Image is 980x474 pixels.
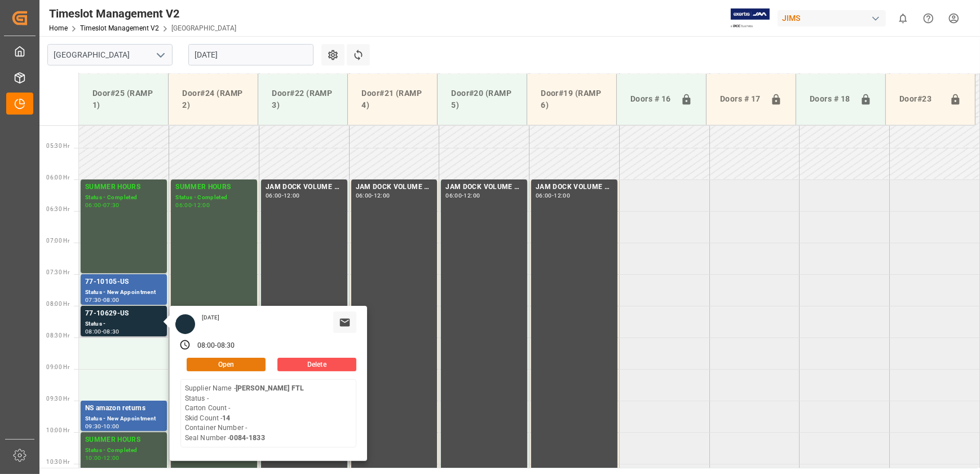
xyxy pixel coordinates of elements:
div: - [101,203,103,208]
div: Door#22 (RAMP 3) [267,83,338,116]
a: Home [49,24,68,32]
div: Door#25 (RAMP 1) [88,83,159,116]
img: Exertis%20JAM%20-%20Email%20Logo.jpg_1722504956.jpg [731,8,770,28]
div: - [462,193,463,198]
a: Timeslot Management V2 [80,24,159,32]
div: 10:00 [85,455,101,460]
b: 0084-1833 [230,434,265,442]
button: show 0 new notifications [890,6,916,31]
div: - [372,193,373,198]
div: 10:00 [103,424,120,429]
div: Door#24 (RAMP 2) [178,83,249,116]
button: Help Center [916,6,941,31]
span: 06:30 Hr [46,206,69,212]
div: JAM DOCK VOLUME CONTROL [536,182,613,193]
span: 08:30 Hr [46,332,69,339]
button: open menu [152,46,169,64]
div: 77-10629-US [85,308,162,319]
span: 09:00 Hr [46,364,69,370]
div: Timeslot Management V2 [49,5,236,22]
div: - [101,329,103,334]
div: 06:00 [85,203,101,208]
div: 08:30 [103,329,120,334]
div: Status - [85,319,162,329]
div: 07:30 [85,297,101,302]
div: Status - New Appointment [85,288,162,297]
div: 07:30 [103,203,120,208]
div: JAM DOCK VOLUME CONTROL [356,182,433,193]
b: [PERSON_NAME] FTL [236,384,304,392]
div: 08:00 [103,297,120,302]
div: JAM DOCK VOLUME CONTROL [266,182,343,193]
div: - [101,455,103,460]
div: 08:30 [217,341,235,351]
div: Door#20 (RAMP 5) [447,83,518,116]
div: - [552,193,554,198]
div: 06:00 [175,203,192,208]
div: 06:00 [266,193,282,198]
div: SUMMER HOURS [85,182,162,193]
button: Open [187,358,266,371]
span: 09:30 Hr [46,396,69,402]
div: Doors # 18 [805,89,855,110]
div: 12:00 [193,203,210,208]
input: Type to search/select [47,44,173,65]
div: Doors # 16 [626,89,676,110]
span: 07:00 Hr [46,238,69,244]
div: - [101,424,103,429]
div: 12:00 [103,455,120,460]
button: Delete [277,358,356,371]
div: 06:00 [356,193,372,198]
div: 06:00 [536,193,552,198]
div: SUMMER HOURS [85,434,162,446]
div: Door#23 [895,89,945,110]
div: 08:00 [85,329,101,334]
div: [DATE] [198,314,224,322]
div: 12:00 [554,193,570,198]
div: 77-10105-US [85,276,162,288]
div: - [215,341,217,351]
span: 06:00 Hr [46,174,69,181]
div: Status - New Appointment [85,414,162,424]
button: JIMS [778,7,890,29]
div: - [282,193,284,198]
b: 14 [222,414,230,422]
span: 10:00 Hr [46,427,69,433]
div: Status - Completed [175,193,253,203]
div: Doors # 17 [716,89,766,110]
div: 12:00 [374,193,390,198]
div: 08:00 [197,341,215,351]
span: 05:30 Hr [46,143,69,149]
div: Supplier Name - Status - Carton Count - Skid Count - Container Number - Seal Number - [185,384,304,443]
div: - [192,203,193,208]
span: 08:00 Hr [46,301,69,307]
div: SUMMER HOURS [175,182,253,193]
div: Door#21 (RAMP 4) [357,83,428,116]
input: DD.MM.YYYY [188,44,314,65]
div: 12:00 [284,193,300,198]
div: 12:00 [464,193,480,198]
div: JAM DOCK VOLUME CONTROL [445,182,523,193]
div: 09:30 [85,424,101,429]
div: - [101,297,103,302]
span: 10:30 Hr [46,459,69,465]
div: JIMS [778,10,886,27]
span: 07:30 Hr [46,269,69,275]
div: Door#19 (RAMP 6) [536,83,607,116]
div: 06:00 [445,193,462,198]
div: Status - Completed [85,193,162,203]
div: NS amazon returns [85,403,162,414]
div: Status - Completed [85,446,162,455]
